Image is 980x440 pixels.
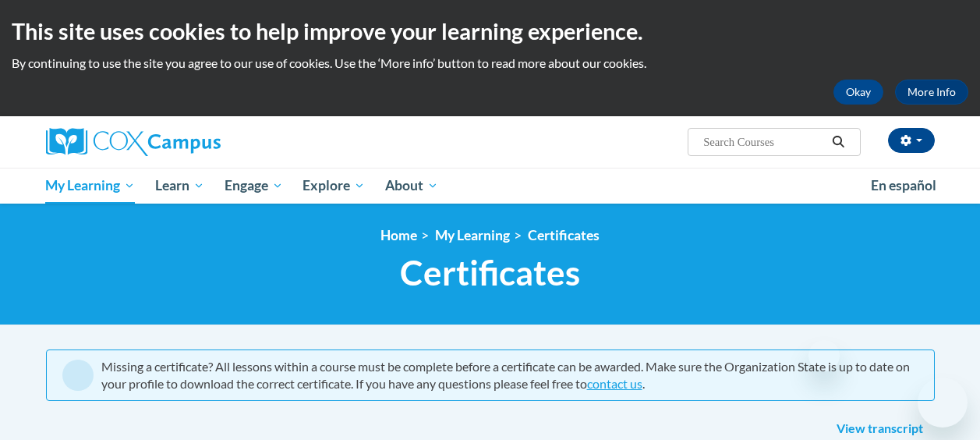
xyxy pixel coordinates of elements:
[36,168,146,204] a: My Learning
[861,169,946,202] a: En español
[46,128,221,156] img: Cox Campus
[46,128,327,156] a: Cox Campus
[12,55,968,72] p: By continuing to use the site you agree to our use of cookies. Use the ‘More info’ button to read...
[292,168,375,204] a: Explore
[45,176,135,195] span: My Learning
[101,358,918,392] div: Missing a certificate? All lessons within a course must be complete before a certificate can be a...
[34,168,946,204] div: Main menu
[214,168,293,204] a: Engage
[435,227,510,243] a: My Learning
[528,227,600,243] a: Certificates
[302,176,365,195] span: Explore
[918,378,968,428] iframe: Button to launch messaging window
[895,80,968,105] a: More Info
[826,133,850,151] button: Search
[225,176,283,195] span: Engage
[400,252,580,293] span: Certificates
[587,376,642,391] a: contact us
[871,177,936,193] span: En español
[833,80,883,105] button: Okay
[808,340,840,371] iframe: Close message
[145,168,214,204] a: Learn
[888,128,935,153] button: Account Settings
[380,227,417,243] a: Home
[375,168,448,204] a: About
[702,133,826,151] input: Search Courses
[385,176,438,195] span: About
[12,16,968,47] h2: This site uses cookies to help improve your learning experience.
[155,176,204,195] span: Learn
